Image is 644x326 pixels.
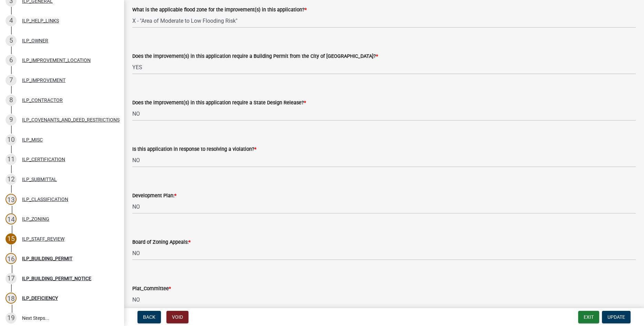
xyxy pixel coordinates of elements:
[6,253,17,264] div: 16
[22,157,65,162] div: ILP_CERTIFICATION
[22,38,48,43] div: ILP_OWNER
[132,54,378,59] label: Does the improvement(s) in this application require a Building Permit from the City of [GEOGRAPHI...
[6,273,17,284] div: 17
[6,55,17,66] div: 6
[6,213,17,224] div: 14
[132,8,307,12] label: What is the applicable flood zone for the improvement(s) in this application?
[6,134,17,145] div: 10
[143,314,155,320] span: Back
[22,137,43,142] div: ILP_MISC
[132,193,176,198] label: Development Plan:
[22,256,72,261] div: ILP_BUILDING_PERMIT
[6,75,17,86] div: 7
[22,58,91,63] div: ILP_IMPROVEMENT_LOCATION
[602,311,631,323] button: Update
[6,313,17,324] div: 19
[578,311,599,323] button: Exit
[166,311,188,323] button: Void
[132,101,306,105] label: Does the improvement(s) in this application require a State Design Release?
[6,293,17,304] div: 18
[22,117,120,122] div: ILP_COVENANTS_AND_DEED_RESTRICTIONS
[6,95,17,106] div: 8
[6,194,17,205] div: 13
[132,286,171,291] label: Plat_Committee
[6,233,17,244] div: 15
[22,18,59,23] div: ILP_HELP_LINKS
[22,197,68,202] div: ILP_CLASSIFICATION
[137,311,161,323] button: Back
[6,35,17,46] div: 5
[132,147,256,152] label: Is this application in response to resolving a violation?
[22,276,91,281] div: ILP_BUILDING_PERMIT_NOTICE
[22,98,63,103] div: ILP_CONTRACTOR
[6,15,17,26] div: 4
[22,177,57,182] div: ILP_SUBMITTAL
[22,217,49,221] div: ILP_ZONING
[6,174,17,185] div: 12
[22,236,64,241] div: ILP_STAFF_REVIEW
[132,240,191,245] label: Board of Zoning Appeals:
[6,114,17,125] div: 9
[22,78,65,83] div: ILP_IMPROVEMENT
[22,296,58,301] div: ILP_DEFICIENCY
[6,154,17,165] div: 11
[607,314,625,320] span: Update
